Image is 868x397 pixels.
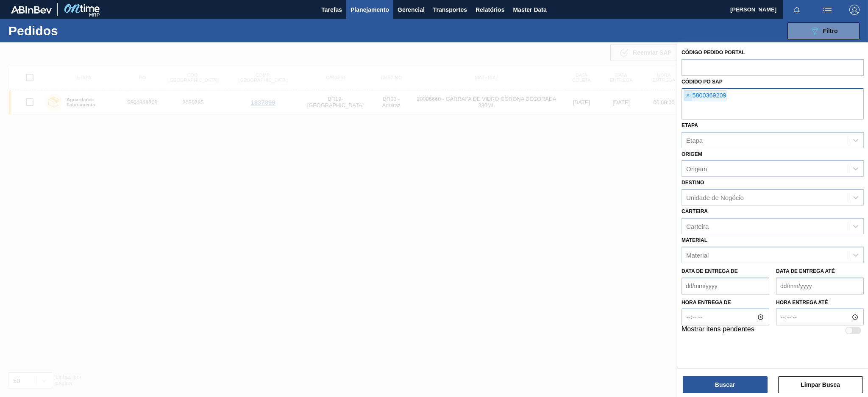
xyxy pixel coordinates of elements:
[682,122,698,128] label: Etapa
[682,50,745,56] label: Código Pedido Portal
[682,79,723,85] label: Códido PO SAP
[682,151,702,157] label: Origem
[682,297,769,309] label: Hora entrega de
[822,5,832,15] img: userActions
[686,251,709,258] div: Material
[823,28,838,34] span: Filtro
[787,22,860,39] button: Filtro
[321,5,342,15] span: Tarefas
[849,5,860,15] img: Logout
[776,297,864,309] label: Hora entrega até
[682,208,708,214] label: Carteira
[682,237,707,243] label: Material
[476,5,504,15] span: Relatórios
[776,278,864,294] input: dd/mm/yyyy
[398,5,425,15] span: Gerencial
[8,26,136,36] h1: Pedidos
[783,4,810,16] button: Notificações
[513,5,546,15] span: Master Data
[11,6,52,14] img: TNhmsLtSVTkK8tSr43FrP2fwEKptu5GPRR3wAAAABJRU5ErkJggg==
[682,325,754,336] label: Mostrar itens pendentes
[351,5,389,15] span: Planejamento
[684,90,726,101] div: 5800369209
[682,268,738,274] label: Data de Entrega de
[686,222,709,230] div: Carteira
[433,5,467,15] span: Transportes
[682,180,704,186] label: Destino
[776,268,835,274] label: Data de Entrega até
[686,194,744,201] div: Unidade de Negócio
[686,165,707,172] div: Origem
[684,91,692,101] span: ×
[682,278,769,294] input: dd/mm/yyyy
[686,136,703,144] div: Etapa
